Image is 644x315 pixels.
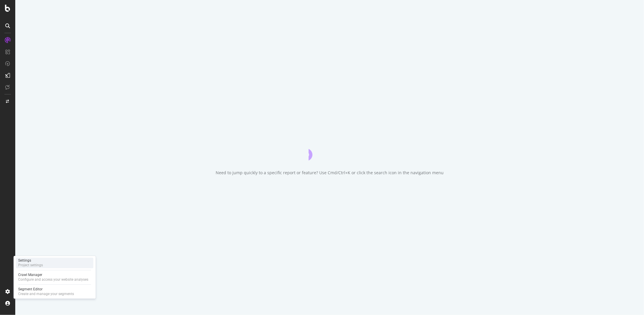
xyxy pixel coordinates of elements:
[16,272,93,283] a: Crawl ManagerConfigure and access your website analyses
[16,287,93,297] a: Segment EditorCreate and manage your segments
[18,292,74,297] div: Create and manage your segments
[18,263,43,268] div: Project settings
[16,258,93,268] a: SettingsProject settings
[18,258,43,263] div: Settings
[18,287,74,292] div: Segment Editor
[18,277,88,282] div: Configure and access your website analyses
[18,273,88,277] div: Crawl Manager
[309,139,351,160] div: animation
[216,170,444,176] div: Need to jump quickly to a specific report or feature? Use Cmd/Ctrl+K or click the search icon in ...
